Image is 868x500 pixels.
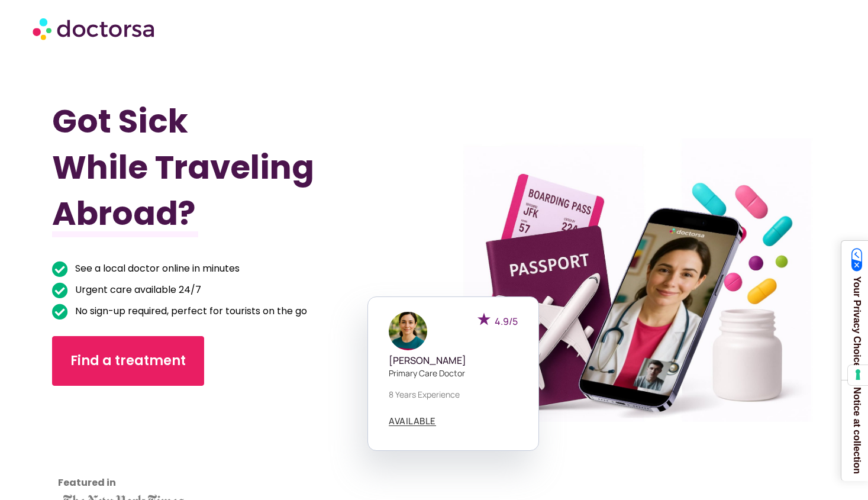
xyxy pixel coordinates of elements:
button: Your consent preferences for tracking technologies [848,365,868,385]
p: Primary care doctor [389,367,518,379]
strong: Featured in [58,476,116,489]
span: Find a treatment [70,351,186,370]
span: See a local doctor online in minutes [72,260,240,277]
a: AVAILABLE [389,417,436,426]
iframe: Customer reviews powered by Trustpilot [58,404,164,492]
span: No sign-up required, perfect for tourists on the go [72,303,307,320]
span: AVAILABLE [389,417,436,425]
span: 4.9/5 [495,315,518,328]
h5: [PERSON_NAME] [389,355,518,366]
p: 8 years experience [389,388,518,401]
a: Find a treatment [52,336,204,386]
span: Urgent care available 24/7 [72,282,201,298]
h1: Got Sick While Traveling Abroad? [52,98,377,237]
